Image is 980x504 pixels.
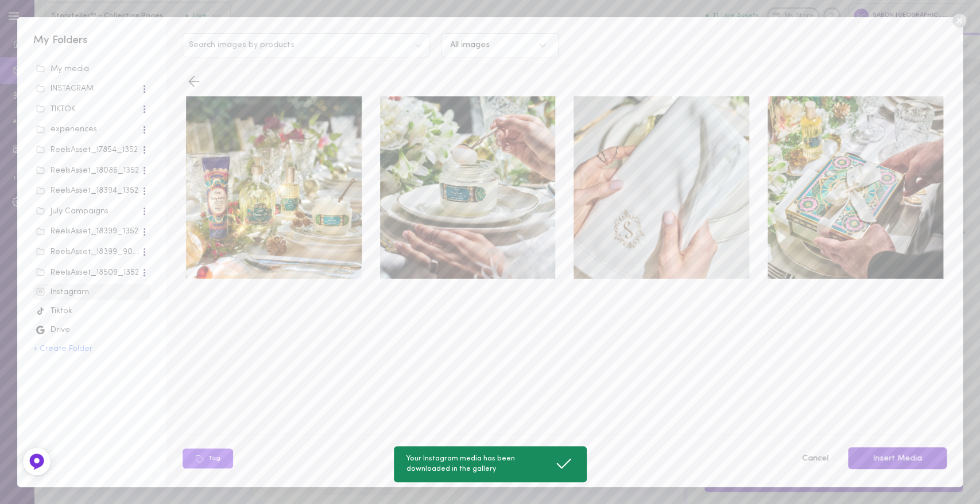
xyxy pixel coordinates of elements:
div: ReelsAsset_17854_1352 [36,144,141,156]
div: Tiktok [36,306,148,317]
div: TIKTOK [36,104,141,115]
button: Cancel [795,447,835,471]
span: experiences [33,120,150,138]
span: ReelsAsset_18399_1352 [33,222,150,240]
div: ReelsAsset_18399_1352 [36,226,141,237]
div: Instagram [36,287,148,298]
span: TIKTOK [33,100,150,118]
div: All images [450,41,490,49]
span: Search images by products [189,41,295,49]
div: ReelsAsset_18086_1352 [36,165,141,177]
div: My media [36,64,148,75]
button: + Create Folder [33,345,92,353]
div: experiences [36,124,141,135]
img: Feedback Button [28,453,45,470]
span: ReelsAsset_17854_1352 [33,141,150,158]
button: Insert Media [848,447,947,470]
div: ReelsAsset_18394_1352 [36,185,141,197]
span: unsorted [33,61,150,77]
div: Search images by productsAll imagesTagCancelInsert Media [166,17,962,486]
div: ReelsAsset_18509_1352 [36,267,141,279]
span: Your Instagram media has been downloaded in the gallery [406,454,553,474]
div: ReelsAsset_18399_9036 [36,247,141,258]
span: ReelsAsset_18399_9036 [33,243,150,260]
div: July Campaigns [36,206,141,217]
div: Drive [36,325,148,336]
span: July Campaigns [33,202,150,220]
button: Tag [183,448,233,468]
span: ReelsAsset_18509_1352 [33,263,150,280]
div: INSTAGRAM [36,83,141,95]
span: ReelsAsset_18086_1352 [33,161,150,178]
span: INSTAGRAM [33,80,150,97]
span: ReelsAsset_18394_1352 [33,182,150,199]
span: My Folders [33,35,88,46]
